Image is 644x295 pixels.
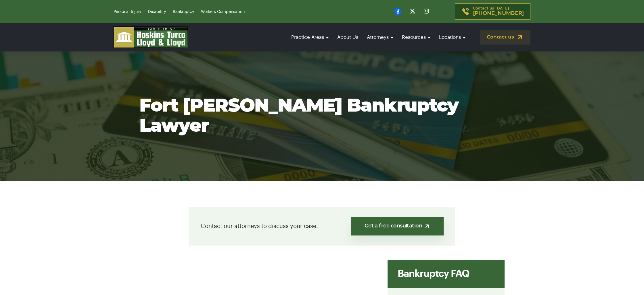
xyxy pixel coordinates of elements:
[334,29,361,45] a: About Us
[173,10,194,14] a: Bankruptcy
[201,10,245,14] a: Workers Compensation
[189,207,455,246] div: Contact our attorneys to discuss your case.
[480,30,530,45] a: Contact us
[288,29,331,45] a: Practice Areas
[399,29,433,45] a: Resources
[114,10,141,14] a: Personal Injury
[148,10,166,14] a: Disability
[424,223,430,229] img: arrow-up-right-light.svg
[351,217,443,235] a: Get a free consultation
[388,260,505,288] div: Bankruptcy FAQ
[139,96,505,136] h1: Fort [PERSON_NAME] Bankruptcy Lawyer
[114,26,188,48] img: logo
[364,29,396,45] a: Attorneys
[455,3,530,20] a: Contact us [DATE][PHONE_NUMBER]
[473,11,524,16] span: [PHONE_NUMBER]
[473,7,524,16] p: Contact us [DATE]
[436,29,468,45] a: Locations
